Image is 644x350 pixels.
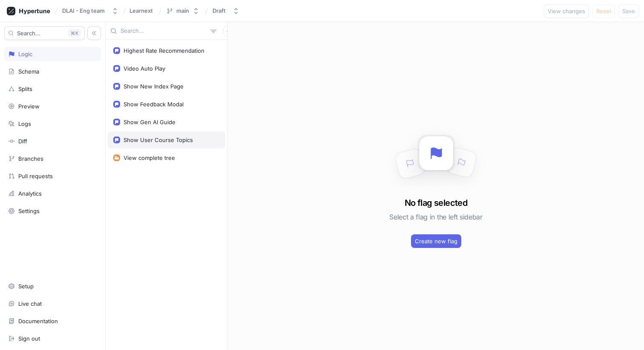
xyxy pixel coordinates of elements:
div: Documentation [18,318,58,324]
div: Analytics [18,190,42,197]
span: Reset [596,9,611,14]
div: main [176,7,189,14]
button: Draft [209,4,243,18]
div: Draft [213,7,226,14]
span: Create new flag [415,239,457,244]
h3: No flag selected [405,196,467,209]
div: Show Feedback Modal [124,101,184,108]
button: View changes [544,4,589,18]
button: Reset [592,4,615,18]
button: Create new flag [411,234,461,248]
div: Pull requests [18,173,53,179]
div: Splits [18,85,32,92]
div: Diff [18,138,27,145]
div: Sign out [18,335,40,342]
h5: Select a flag in the left sidebar [389,209,482,225]
div: Show User Course Topics [124,137,193,143]
div: Settings [18,208,40,214]
div: Live chat [18,300,42,307]
span: Save [622,9,635,14]
button: DLAI - Eng team [59,4,122,18]
span: Search... [17,31,40,36]
div: K [68,29,81,37]
div: Logs [18,120,31,127]
div: View complete tree [124,154,175,161]
div: Video Auto Play [124,65,165,72]
div: Highest Rate Recommendation [124,47,204,54]
span: Learnext [129,8,153,14]
button: Save [618,4,639,18]
a: Documentation [4,314,101,328]
span: View changes [548,9,585,14]
button: main [163,4,203,18]
div: Show New Index Page [124,83,184,90]
div: Setup [18,283,34,290]
button: Search...K [4,26,85,40]
div: Branches [18,155,43,162]
div: Show Gen AI Guide [124,119,175,125]
div: Preview [18,103,40,110]
div: Schema [18,68,39,75]
div: Logic [18,51,32,57]
div: DLAI - Eng team [62,7,105,14]
input: Search... [121,27,207,35]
